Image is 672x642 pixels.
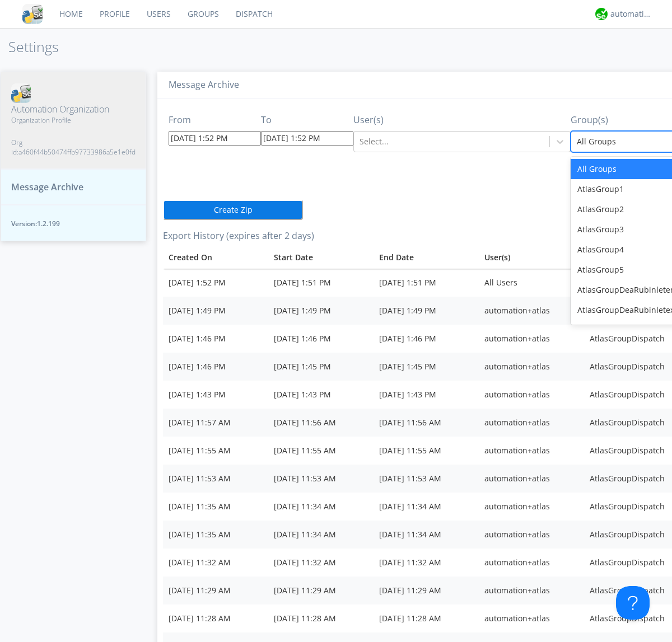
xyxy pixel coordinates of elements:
[169,445,263,456] div: [DATE] 11:55 AM
[379,613,473,624] div: [DATE] 11:28 AM
[274,613,368,624] div: [DATE] 11:28 AM
[379,389,473,400] div: [DATE] 1:43 PM
[274,557,368,568] div: [DATE] 11:32 AM
[610,8,652,20] div: automation+atlas
[169,115,261,125] h3: From
[274,305,368,316] div: [DATE] 1:49 PM
[379,417,473,428] div: [DATE] 11:56 AM
[379,361,473,372] div: [DATE] 1:45 PM
[379,529,473,540] div: [DATE] 11:34 AM
[169,473,263,484] div: [DATE] 11:53 AM
[169,557,263,568] div: [DATE] 11:32 AM
[484,613,578,624] div: automation+atlas
[169,305,263,316] div: [DATE] 1:49 PM
[274,501,368,512] div: [DATE] 11:34 AM
[484,585,578,596] div: automation+atlas
[169,389,263,400] div: [DATE] 1:43 PM
[11,219,136,228] span: Version: 1.2.199
[268,246,374,269] th: Toggle SortBy
[484,529,578,540] div: automation+atlas
[261,115,353,125] h3: To
[169,613,263,624] div: [DATE] 11:28 AM
[274,277,368,288] div: [DATE] 1:51 PM
[484,305,578,316] div: automation+atlas
[169,417,263,428] div: [DATE] 11:57 AM
[22,4,43,24] img: cddb5a64eb264b2086981ab96f4c1ba7
[379,277,473,288] div: [DATE] 1:51 PM
[274,389,368,400] div: [DATE] 1:43 PM
[379,473,473,484] div: [DATE] 11:53 AM
[169,501,263,512] div: [DATE] 11:35 AM
[484,361,578,372] div: automation+atlas
[484,389,578,400] div: automation+atlas
[379,501,473,512] div: [DATE] 11:34 AM
[484,445,578,456] div: automation+atlas
[379,557,473,568] div: [DATE] 11:32 AM
[274,361,368,372] div: [DATE] 1:45 PM
[274,585,368,596] div: [DATE] 11:29 AM
[484,473,578,484] div: automation+atlas
[484,277,578,288] div: All Users
[379,333,473,344] div: [DATE] 1:46 PM
[484,417,578,428] div: automation+atlas
[1,205,146,241] button: Version:1.2.199
[274,529,368,540] div: [DATE] 11:34 AM
[11,103,136,116] span: Automation Organization
[11,138,136,157] span: Org id: a460f44b50474ffb97733986a5e1e0fd
[11,115,136,125] span: Organization Profile
[616,586,650,620] iframe: Toggle Customer Support
[484,333,578,344] div: automation+atlas
[169,585,263,596] div: [DATE] 11:29 AM
[163,200,303,220] button: Create Zip
[274,473,368,484] div: [DATE] 11:53 AM
[1,72,146,169] button: Automation OrganizationOrganization ProfileOrg id:a460f44b50474ffb97733986a5e1e0fd
[479,246,584,269] th: User(s)
[169,361,263,372] div: [DATE] 1:46 PM
[595,8,608,20] img: d2d01cd9b4174d08988066c6d424eccd
[274,445,368,456] div: [DATE] 11:55 AM
[353,115,571,125] h3: User(s)
[169,333,263,344] div: [DATE] 1:46 PM
[11,181,83,194] span: Message Archive
[274,417,368,428] div: [DATE] 11:56 AM
[169,529,263,540] div: [DATE] 11:35 AM
[379,585,473,596] div: [DATE] 11:29 AM
[163,246,268,269] th: Toggle SortBy
[274,333,368,344] div: [DATE] 1:46 PM
[1,169,146,205] button: Message Archive
[11,83,31,103] img: cddb5a64eb264b2086981ab96f4c1ba7
[379,445,473,456] div: [DATE] 11:55 AM
[484,501,578,512] div: automation+atlas
[484,557,578,568] div: automation+atlas
[379,305,473,316] div: [DATE] 1:49 PM
[169,277,263,288] div: [DATE] 1:52 PM
[374,246,479,269] th: Toggle SortBy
